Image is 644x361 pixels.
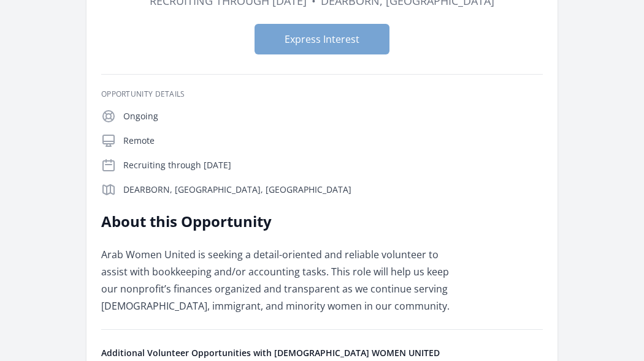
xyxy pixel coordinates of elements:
[101,347,543,359] h4: Additional Volunteer Opportunities with [DEMOGRAPHIC_DATA] WOMEN UNITED
[123,135,543,147] p: Remote
[101,246,460,314] p: Arab Women United is seeking a detail-oriented and reliable volunteer to assist with bookkeeping ...
[101,212,460,231] h2: About this Opportunity
[123,159,543,171] p: Recruiting through [DATE]
[123,184,543,196] p: DEARBORN, [GEOGRAPHIC_DATA], [GEOGRAPHIC_DATA]
[101,89,543,99] h3: Opportunity Details
[123,110,543,122] p: Ongoing
[255,24,389,54] button: Express Interest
